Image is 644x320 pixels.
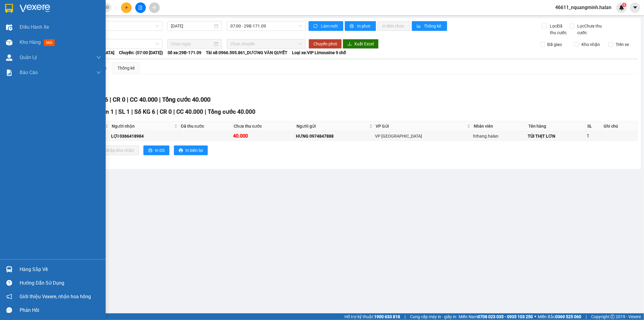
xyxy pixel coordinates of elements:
[528,133,585,139] div: TÚI THỊT LƠN
[321,23,338,29] span: Làm mới
[20,306,101,315] div: Phản hồi
[412,21,447,31] button: bar-chartThống kê
[115,108,117,115] span: |
[586,121,602,131] th: SL
[152,5,156,10] span: aim
[309,39,342,49] button: Chuyển phơi
[173,108,175,115] span: |
[20,23,49,31] span: Điều hành xe
[149,2,160,13] button: aim
[633,5,638,10] span: caret-down
[6,70,12,76] img: solution-icon
[292,49,346,56] span: Loại xe: VIP Limousine 9 chỗ
[622,3,626,7] sup: 4
[155,147,165,154] span: In DS
[344,313,400,320] span: Hỗ trợ kỹ thuật:
[309,21,343,31] button: syncLàm mới
[357,23,371,29] span: In phơi
[8,41,90,61] b: GỬI : VP [GEOGRAPHIC_DATA]
[134,108,155,115] span: Số KG 6
[160,108,172,115] span: CR 0
[354,41,374,47] span: Xuất Excel
[20,69,38,76] span: Báo cáo
[313,24,319,29] span: sync
[131,108,133,115] span: |
[417,24,422,29] span: bar-chart
[96,70,101,75] span: down
[545,41,564,48] span: Đã giao
[376,123,466,129] span: VP Gửi
[6,307,12,313] span: message
[121,2,132,13] button: plus
[374,314,400,319] strong: 1900 633 818
[168,49,201,56] span: Số xe: 29B-171.09
[405,313,405,320] span: |
[20,293,91,300] span: Giới thiệu Vexere, nhận hoa hồng
[20,265,101,274] div: Hàng sắp về
[350,24,355,29] span: printer
[143,145,169,155] button: printerIn DS
[6,280,12,286] span: question-circle
[424,23,442,29] span: Thống kê
[159,96,161,103] span: |
[232,121,295,131] th: Chưa thu cước
[206,49,287,56] span: Tài xế: 0966.595.861_DƯƠNG VĂN QUYẾT
[478,314,533,319] strong: 0708 023 035 - 0935 103 250
[112,123,173,129] span: Người nhận
[110,96,111,103] span: |
[44,39,55,46] span: mới
[555,314,581,319] strong: 0369 525 060
[6,266,12,273] img: warehouse-icon
[127,96,128,103] span: |
[56,15,252,22] li: 271 - [PERSON_NAME] - [GEOGRAPHIC_DATA] - [GEOGRAPHIC_DATA]
[176,108,203,115] span: CC 40.000
[575,23,610,36] span: Lọc Chưa thu cước
[111,133,178,139] div: LỢI 0366418984
[230,39,302,48] span: Chọn chuyến
[345,21,376,31] button: printerIn phơi
[148,148,152,153] span: printer
[124,5,129,10] span: plus
[119,49,163,56] span: Chuyến: (07:00 [DATE])
[602,121,638,131] th: Ghi chú
[6,54,12,61] img: warehouse-icon
[296,123,368,129] span: Người gửi
[106,5,109,9] span: close-circle
[174,145,208,155] button: printerIn biên lai
[6,24,12,31] img: warehouse-icon
[534,315,536,318] span: ⚪️
[377,21,410,31] button: In đơn chọn
[208,108,255,115] span: Tổng cước 40.000
[527,121,586,131] th: Tên hàng
[343,39,379,49] button: downloadXuất Excel
[579,41,602,48] span: Kho nhận
[538,313,581,320] span: Miền Bắc
[138,5,143,10] span: file-add
[586,313,587,320] span: |
[205,108,206,115] span: |
[98,108,114,115] span: Đơn 1
[157,108,158,115] span: |
[613,41,631,48] span: Trên xe
[20,54,37,61] span: Quản Lý
[20,279,101,288] div: Hướng dẫn sử dụng
[20,39,41,45] span: Kho hàng
[117,65,135,71] div: Thống kê
[130,96,158,103] span: CC 40.000
[375,133,471,139] div: VP [GEOGRAPHIC_DATA]
[5,4,13,13] img: logo-vxr
[185,147,203,154] span: In biên lai
[348,42,352,47] span: download
[96,55,101,60] span: down
[630,2,640,13] button: caret-down
[162,96,210,103] span: Tổng cước 40.000
[410,313,457,320] span: Cung cấp máy in - giấy in:
[623,3,625,7] span: 4
[106,5,109,11] span: close-circle
[135,2,146,13] button: file-add
[171,23,213,29] input: 12/09/2025
[473,133,526,139] div: hthang.halan
[296,133,373,139] div: HƯNG 0974847888
[179,148,183,153] span: printer
[548,23,569,36] span: Lọc Đã thu cước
